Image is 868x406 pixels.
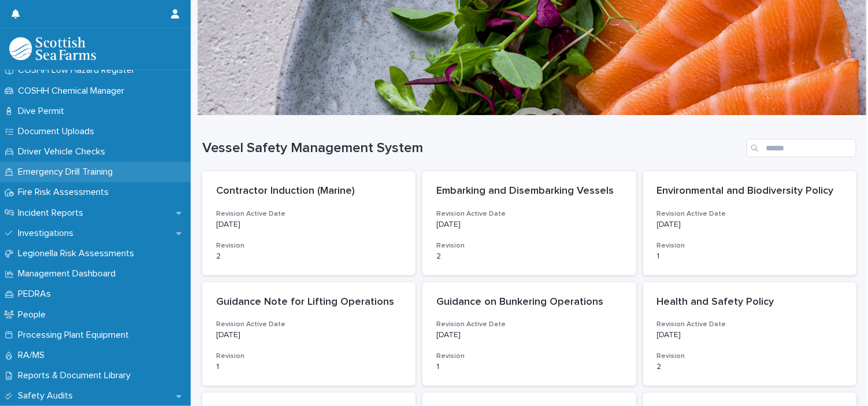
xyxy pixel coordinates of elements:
[436,330,622,340] p: [DATE]
[657,241,843,250] h3: Revision
[657,352,843,361] h3: Revision
[422,171,636,275] a: Embarking and Disembarking VesselsRevision Active Date[DATE]Revision2
[747,139,856,157] input: Search
[13,309,55,320] p: People
[13,167,122,178] p: Emergency Drill Training
[657,220,843,230] p: [DATE]
[657,362,843,372] p: 2
[13,330,138,341] p: Processing Plant Equipment
[216,362,402,372] p: 1
[657,296,843,309] p: Health and Safety Policy
[216,320,402,329] h3: Revision Active Date
[13,146,114,157] p: Driver Vehicle Checks
[13,390,82,401] p: Safety Audits
[436,209,622,219] h3: Revision Active Date
[202,171,416,275] a: Contractor Induction (Marine)Revision Active Date[DATE]Revision2
[436,296,622,309] p: Guidance on Bunkering Operations
[436,241,622,250] h3: Revision
[216,252,402,261] p: 2
[657,209,843,219] h3: Revision Active Date
[657,330,843,340] p: [DATE]
[13,106,73,117] p: Dive Permit
[657,185,843,198] p: Environmental and Biodiversity Policy
[202,282,416,386] a: Guidance Note for Lifting OperationsRevision Active Date[DATE]Revision1
[13,65,144,76] p: COSHH Low Hazard Register
[202,140,742,157] h1: Vessel Safety Management System
[216,330,402,340] p: [DATE]
[436,362,622,372] p: 1
[13,228,83,239] p: Investigations
[657,320,843,329] h3: Revision Active Date
[436,320,622,329] h3: Revision Active Date
[13,86,133,97] p: COSHH Chemical Manager
[643,171,856,275] a: Environmental and Biodiversity PolicyRevision Active Date[DATE]Revision1
[13,248,143,259] p: Legionella Risk Assessments
[13,268,125,279] p: Management Dashboard
[216,296,402,309] p: Guidance Note for Lifting Operations
[13,208,92,219] p: Incident Reports
[216,241,402,250] h3: Revision
[422,282,636,386] a: Guidance on Bunkering OperationsRevision Active Date[DATE]Revision1
[9,37,96,60] img: bPIBxiqnSb2ggTQWdOVV
[216,220,402,230] p: [DATE]
[643,282,856,386] a: Health and Safety PolicyRevision Active Date[DATE]Revision2
[436,220,622,230] p: [DATE]
[13,350,54,361] p: RA/MS
[216,185,402,198] p: Contractor Induction (Marine)
[216,352,402,361] h3: Revision
[13,187,118,198] p: Fire Risk Assessments
[436,252,622,261] p: 2
[13,289,60,300] p: PEDRAs
[13,370,140,381] p: Reports & Document Library
[436,185,622,198] p: Embarking and Disembarking Vessels
[436,352,622,361] h3: Revision
[13,126,103,137] p: Document Uploads
[216,209,402,219] h3: Revision Active Date
[657,252,843,261] p: 1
